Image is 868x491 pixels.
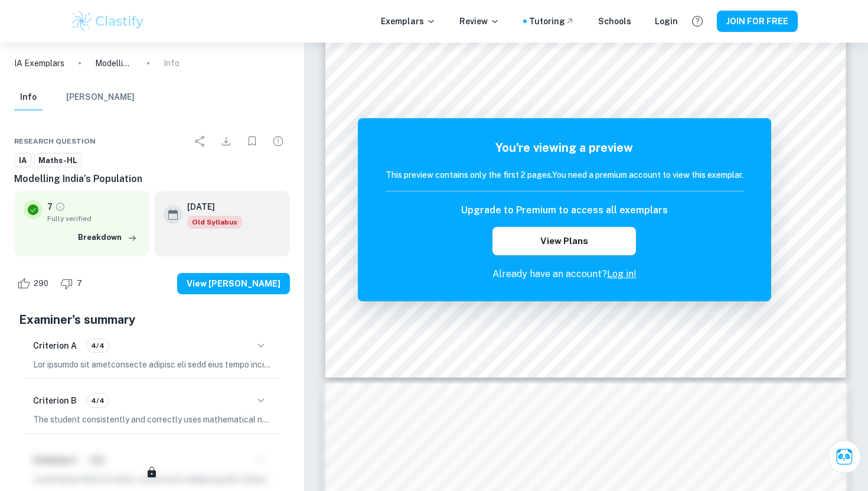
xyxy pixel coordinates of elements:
a: Grade fully verified [55,201,66,212]
a: Log in! [607,268,637,279]
p: Modelling India’s Population [95,57,133,70]
button: Breakdown [75,229,140,246]
div: Although this IA is written for the old math syllabus (last exam in November 2020), the current I... [187,216,242,229]
a: Schools [598,15,631,28]
p: Already have an account? [386,267,743,281]
h5: Examiner's summary [19,311,285,329]
p: Review [459,15,500,28]
p: 7 [47,200,53,213]
div: Bookmark [240,129,264,153]
p: Exemplars [381,15,436,28]
span: Fully verified [47,213,140,224]
button: Ask Clai [828,440,861,473]
a: Maths-HL [34,153,82,168]
span: IA [15,155,31,167]
a: Login [655,15,678,28]
div: Download [214,129,238,153]
div: Share [188,129,212,153]
button: Info [14,84,43,110]
h6: Upgrade to Premium to access all exemplars [461,203,668,217]
a: Tutoring [529,15,575,28]
span: 4/4 [87,395,109,406]
h6: Criterion B [33,394,77,407]
button: [PERSON_NAME] [66,84,135,110]
a: IA [14,153,31,168]
button: Help and Feedback [687,11,707,31]
p: Lor ipsumdo sit ametconsecte adipisc eli sedd eius tempo incididu, utlaboree do magnaaliquae, adm... [33,358,271,371]
p: The student consistently and correctly uses mathematical notation, symbols, and terminology. Key ... [33,413,271,426]
h5: You're viewing a preview [386,139,743,157]
button: View [PERSON_NAME] [177,273,290,294]
h6: Modelling India’s Population [14,172,290,186]
span: Maths-HL [34,155,81,167]
img: Clastify logo [70,9,145,33]
h6: [DATE] [187,200,233,213]
span: Research question [14,136,96,147]
button: JOIN FOR FREE [717,11,798,32]
a: IA Exemplars [14,57,64,70]
h6: Criterion A [33,339,77,352]
button: View Plans [492,227,635,255]
span: 4/4 [87,340,109,351]
span: Old Syllabus [187,216,242,229]
h6: This preview contains only the first 2 pages. You need a premium account to view this exemplar. [386,168,743,181]
p: Info [164,57,180,70]
div: Like [14,274,55,293]
span: 7 [70,278,89,290]
div: Dislike [57,274,89,293]
div: Report issue [266,129,290,153]
span: 290 [27,278,55,290]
